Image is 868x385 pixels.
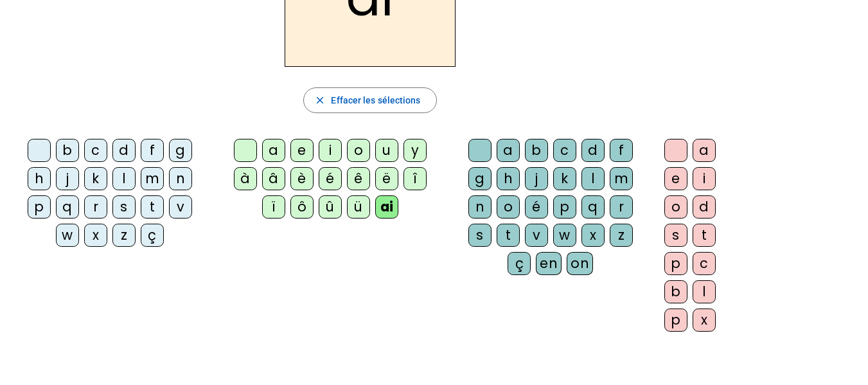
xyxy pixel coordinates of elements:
[567,252,593,275] div: on
[693,280,716,303] div: l
[141,195,164,219] div: t
[331,93,420,108] span: Effacer les sélections
[581,167,605,190] div: l
[141,224,164,247] div: ç
[112,139,136,162] div: d
[262,195,285,219] div: ï
[56,167,79,190] div: j
[553,167,576,190] div: k
[169,195,192,219] div: v
[56,195,79,219] div: q
[112,195,136,219] div: s
[375,167,398,190] div: ë
[525,195,548,219] div: é
[56,139,79,162] div: b
[319,195,342,219] div: û
[84,224,107,247] div: x
[468,224,492,247] div: s
[319,167,342,190] div: é
[497,224,520,247] div: t
[693,167,716,190] div: i
[693,252,716,275] div: c
[581,224,605,247] div: x
[141,139,164,162] div: f
[553,224,576,247] div: w
[403,167,427,190] div: î
[375,139,398,162] div: u
[56,224,79,247] div: w
[508,252,531,275] div: ç
[664,224,687,247] div: s
[234,167,257,190] div: à
[536,252,562,275] div: en
[169,167,192,190] div: n
[610,195,633,219] div: r
[84,195,107,219] div: r
[664,167,687,190] div: e
[497,167,520,190] div: h
[693,224,716,247] div: t
[347,195,370,219] div: ü
[347,167,370,190] div: ê
[664,309,687,332] div: p
[262,167,285,190] div: â
[468,195,492,219] div: n
[693,195,716,219] div: d
[290,139,314,162] div: e
[610,224,633,247] div: z
[581,139,605,162] div: d
[553,195,576,219] div: p
[693,139,716,162] div: a
[664,280,687,303] div: b
[112,167,136,190] div: l
[141,167,164,190] div: m
[84,167,107,190] div: k
[262,139,285,162] div: a
[314,94,326,106] mat-icon: close
[403,139,427,162] div: y
[610,167,633,190] div: m
[303,87,436,113] button: Effacer les sélections
[553,139,576,162] div: c
[84,139,107,162] div: c
[169,139,192,162] div: g
[693,309,716,332] div: x
[290,195,314,219] div: ô
[375,195,398,219] div: ai
[664,195,687,219] div: o
[525,139,548,162] div: b
[290,167,314,190] div: è
[581,195,605,219] div: q
[497,139,520,162] div: a
[347,139,370,162] div: o
[28,195,51,219] div: p
[28,167,51,190] div: h
[525,224,548,247] div: v
[525,167,548,190] div: j
[497,195,520,219] div: o
[664,252,687,275] div: p
[610,139,633,162] div: f
[468,167,492,190] div: g
[319,139,342,162] div: i
[112,224,136,247] div: z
